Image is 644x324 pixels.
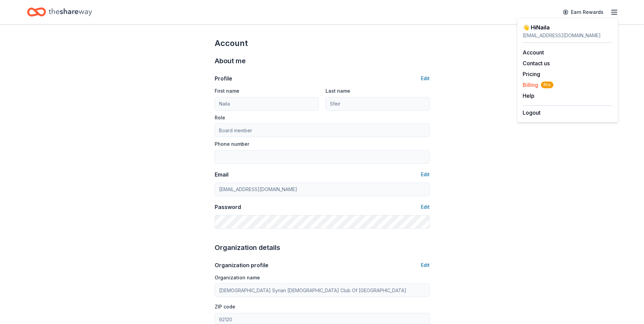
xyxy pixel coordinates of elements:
div: Organization details [215,242,430,253]
div: Email [215,170,229,179]
button: Logout [523,109,541,117]
div: 👋 Hi Naila [523,23,613,31]
label: Role [215,114,225,121]
a: Account [523,49,544,56]
label: Organization name [215,274,260,281]
button: Help [523,92,534,100]
label: Phone number [215,141,249,147]
label: First name [215,88,239,94]
div: [EMAIL_ADDRESS][DOMAIN_NAME] [523,31,613,40]
label: Last name [326,88,350,94]
div: Profile [215,74,232,83]
button: BillingPro [523,81,553,89]
button: Edit [421,170,430,179]
a: Earn Rewards [559,6,607,18]
div: Password [215,203,241,211]
div: Organization profile [215,261,268,269]
a: Home [27,4,92,20]
a: Pricing [523,71,540,77]
span: Billing [523,81,553,89]
div: About me [215,55,430,66]
button: Edit [421,203,430,211]
button: Edit [421,74,430,83]
label: ZIP code [215,303,235,310]
button: Edit [421,261,430,269]
button: Contact us [523,59,550,67]
span: Pro [541,82,553,88]
div: Account [215,38,430,49]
